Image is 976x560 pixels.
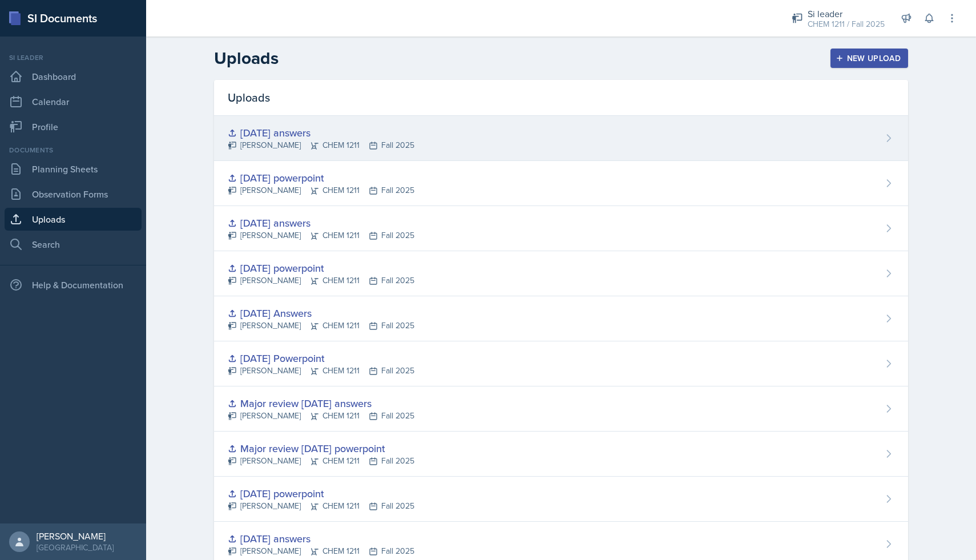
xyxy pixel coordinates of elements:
div: [PERSON_NAME] CHEM 1211 Fall 2025 [228,139,414,151]
div: [PERSON_NAME] CHEM 1211 Fall 2025 [228,500,414,512]
div: [DATE] powerpoint [228,486,414,501]
div: [PERSON_NAME] CHEM 1211 Fall 2025 [228,410,414,422]
div: Documents [5,145,142,155]
div: Uploads [214,80,908,116]
a: [DATE] answers [PERSON_NAME]CHEM 1211Fall 2025 [214,206,908,251]
div: Si leader [808,7,885,21]
div: [PERSON_NAME] CHEM 1211 Fall 2025 [228,184,414,196]
div: Help & Documentation [5,273,142,296]
div: [DATE] powerpoint [228,170,414,186]
a: Uploads [5,208,142,231]
a: [DATE] answers [PERSON_NAME]CHEM 1211Fall 2025 [214,116,908,161]
div: [GEOGRAPHIC_DATA] [37,542,114,553]
div: [PERSON_NAME] CHEM 1211 Fall 2025 [228,275,414,287]
a: Search [5,233,142,256]
div: [DATE] answers [228,125,414,140]
a: [DATE] powerpoint [PERSON_NAME]CHEM 1211Fall 2025 [214,477,908,522]
div: [PERSON_NAME] [37,530,114,542]
div: Si leader [5,53,142,63]
div: [PERSON_NAME] CHEM 1211 Fall 2025 [228,229,414,241]
div: [PERSON_NAME] CHEM 1211 Fall 2025 [228,545,414,557]
div: Major review [DATE] answers [228,396,414,411]
div: New Upload [838,54,901,63]
div: CHEM 1211 / Fall 2025 [808,18,885,30]
a: Profile [5,115,142,138]
a: [DATE] powerpoint [PERSON_NAME]CHEM 1211Fall 2025 [214,161,908,206]
div: [DATE] answers [228,215,414,231]
a: Major review [DATE] answers [PERSON_NAME]CHEM 1211Fall 2025 [214,386,908,432]
div: Major review [DATE] powerpoint [228,441,414,456]
div: [DATE] powerpoint [228,260,414,276]
h2: Uploads [214,48,279,69]
div: [DATE] Answers [228,305,414,321]
a: [DATE] Answers [PERSON_NAME]CHEM 1211Fall 2025 [214,296,908,341]
div: [PERSON_NAME] CHEM 1211 Fall 2025 [228,320,414,332]
div: [PERSON_NAME] CHEM 1211 Fall 2025 [228,455,414,467]
a: Major review [DATE] powerpoint [PERSON_NAME]CHEM 1211Fall 2025 [214,432,908,477]
div: [DATE] Powerpoint [228,350,414,366]
a: [DATE] Powerpoint [PERSON_NAME]CHEM 1211Fall 2025 [214,341,908,386]
a: Observation Forms [5,183,142,206]
button: New Upload [830,49,909,68]
a: Dashboard [5,65,142,88]
a: [DATE] powerpoint [PERSON_NAME]CHEM 1211Fall 2025 [214,251,908,296]
a: Calendar [5,90,142,113]
a: Planning Sheets [5,158,142,180]
div: [PERSON_NAME] CHEM 1211 Fall 2025 [228,365,414,377]
div: [DATE] answers [228,531,414,546]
